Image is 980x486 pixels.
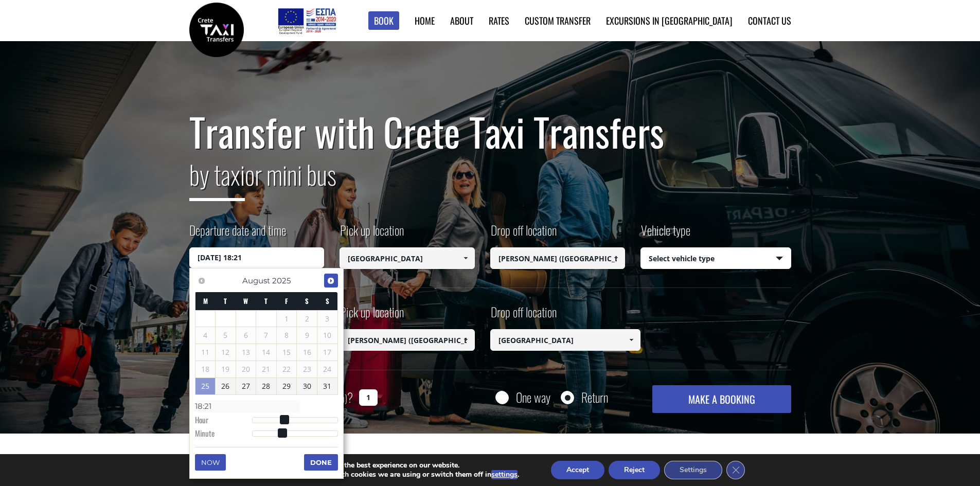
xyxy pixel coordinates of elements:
[236,378,256,394] a: 27
[277,327,297,344] span: 8
[340,303,404,329] label: Pick up location
[189,153,791,209] h2: or mini bus
[490,247,626,269] input: Select drop-off location
[606,14,733,27] a: Excursions in [GEOGRAPHIC_DATA]
[304,454,338,471] button: Done
[297,327,317,344] span: 9
[256,361,276,377] span: 21
[491,470,518,479] button: settings
[195,454,226,471] button: Now
[297,344,317,361] span: 16
[326,296,329,306] span: Sunday
[525,14,591,27] a: Custom Transfer
[236,327,256,344] span: 6
[340,329,475,351] input: Select pickup location
[195,344,216,361] span: 11
[450,14,473,27] a: About
[297,378,317,394] a: 30
[216,378,236,394] a: 26
[581,391,608,404] label: Return
[236,361,256,377] span: 20
[317,378,337,394] a: 31
[664,461,722,479] button: Settings
[490,221,557,247] label: Drop off location
[609,461,660,479] button: Reject
[264,296,268,306] span: Thursday
[726,461,745,479] button: Close GDPR Cookie Banner
[195,327,216,344] span: 4
[189,385,353,410] label: How many passengers ?
[608,247,625,269] a: Show All Items
[195,361,216,377] span: 18
[277,378,297,394] a: 29
[490,329,641,351] input: Select drop-off location
[317,311,337,327] span: 3
[652,385,791,413] button: MAKE A BOOKING
[243,296,248,306] span: Wednesday
[195,274,209,287] a: Previous
[457,247,474,269] a: Show All Items
[189,155,245,201] span: by taxi
[189,221,286,247] label: Departure date and time
[276,5,337,36] img: e-bannersEUERDF180X90.jpg
[224,296,227,306] span: Tuesday
[195,428,252,441] dt: Minute
[216,344,236,361] span: 12
[189,3,244,57] img: Crete Taxi Transfers | Safe Taxi Transfer Services from to Heraklion Airport, Chania Airport, Ret...
[233,470,519,479] p: You can find out more about which cookies we are using or switch them off in .
[640,221,690,247] label: Vehicle type
[256,344,276,361] span: 14
[490,303,557,329] label: Drop off location
[216,327,236,344] span: 5
[236,344,256,361] span: 13
[272,276,291,285] span: 2025
[324,274,338,287] a: Next
[317,344,337,361] span: 17
[195,378,216,394] a: 25
[641,248,791,269] span: Select vehicle type
[285,296,288,306] span: Friday
[368,11,399,30] a: Book
[256,378,276,394] a: 28
[297,311,317,327] span: 2
[516,391,550,404] label: One way
[189,110,791,153] h1: Transfer with Crete Taxi Transfers
[203,296,208,306] span: Monday
[457,329,474,351] a: Show All Items
[305,296,309,306] span: Saturday
[195,415,252,428] dt: Hour
[340,247,475,269] input: Select pickup location
[277,311,297,327] span: 1
[551,461,604,479] button: Accept
[216,361,236,377] span: 19
[297,361,317,377] span: 23
[489,14,509,27] a: Rates
[415,14,435,27] a: Home
[623,329,640,351] a: Show All Items
[198,277,206,285] span: Previous
[189,23,244,34] a: Crete Taxi Transfers | Safe Taxi Transfer Services from to Heraklion Airport, Chania Airport, Ret...
[748,14,791,27] a: Contact us
[256,327,276,344] span: 7
[327,277,335,285] span: Next
[340,221,404,247] label: Pick up location
[233,461,519,470] p: We are using cookies to give you the best experience on our website.
[242,276,270,285] span: August
[317,361,337,377] span: 24
[277,361,297,377] span: 22
[277,344,297,361] span: 15
[317,327,337,344] span: 10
